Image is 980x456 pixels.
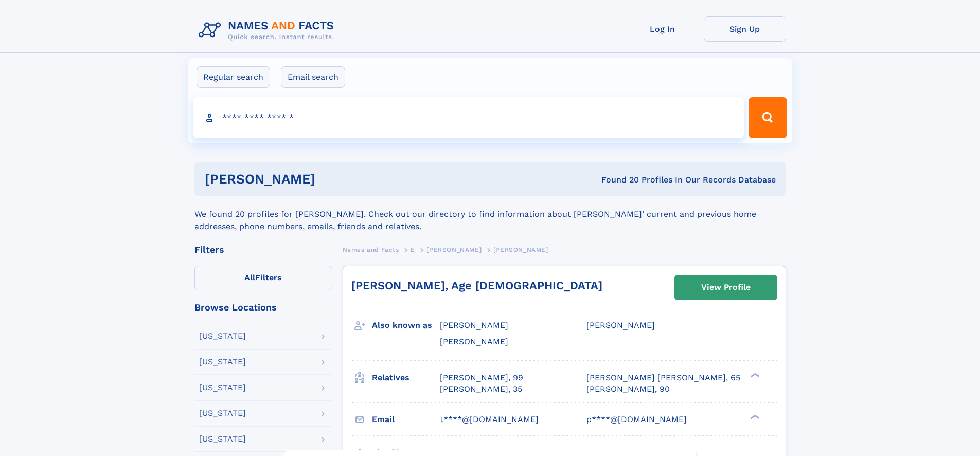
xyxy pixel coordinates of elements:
label: Email search [281,66,345,88]
a: View Profile [675,275,777,300]
img: Logo Names and Facts [194,16,343,44]
span: [PERSON_NAME] [493,246,548,253]
span: [PERSON_NAME] [440,337,508,346]
a: Names and Facts [343,243,399,256]
a: [PERSON_NAME], Age [DEMOGRAPHIC_DATA] [351,279,602,292]
div: Filters [194,245,332,254]
span: [PERSON_NAME] [426,246,482,253]
a: E [411,243,415,256]
div: [US_STATE] [199,409,246,417]
h3: Relatives [372,369,440,387]
span: All [244,272,255,282]
h3: Email [372,411,440,428]
div: [US_STATE] [199,435,246,443]
label: Regular search [197,66,270,88]
label: Filters [194,266,332,290]
span: E [411,246,415,253]
span: [PERSON_NAME] [586,320,655,330]
a: Log In [621,16,704,42]
div: [US_STATE] [199,358,246,366]
h3: Also known as [372,317,440,334]
div: [US_STATE] [199,332,246,340]
a: [PERSON_NAME] [PERSON_NAME], 65 [586,372,740,384]
a: [PERSON_NAME], 35 [440,384,522,395]
div: We found 20 profiles for [PERSON_NAME]. Check out our directory to find information about [PERSON... [194,196,786,233]
input: search input [193,97,744,138]
a: [PERSON_NAME], 99 [440,372,523,384]
h1: [PERSON_NAME] [205,173,458,186]
a: [PERSON_NAME], 90 [586,384,670,395]
div: View Profile [701,276,751,299]
div: [US_STATE] [199,384,246,392]
div: ❯ [748,413,760,420]
a: [PERSON_NAME] [426,243,482,256]
button: Search Button [749,97,787,138]
div: Found 20 Profiles In Our Records Database [458,174,776,186]
a: Sign Up [704,16,786,42]
span: [PERSON_NAME] [440,320,508,330]
div: ❯ [748,372,760,378]
div: Browse Locations [194,303,332,312]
